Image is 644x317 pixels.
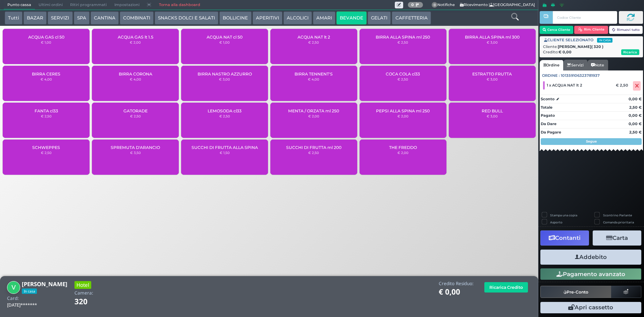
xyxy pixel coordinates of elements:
[397,40,408,44] small: € 2,50
[74,281,91,289] h3: Hotel
[336,11,367,25] button: BEVANDE
[540,268,641,280] button: Pagamento avanzato
[35,108,58,113] span: FANTA cl33
[368,11,391,25] button: GELATI
[487,40,498,44] small: € 3,00
[308,114,319,118] small: € 2,00
[550,213,577,217] label: Stampa una copia
[487,77,498,81] small: € 3,00
[219,77,230,81] small: € 3,00
[540,60,563,71] a: Ordine
[74,298,106,306] h1: 320
[32,145,60,150] span: SCHWEPPES
[198,71,252,76] span: BIRRA NASTRO AZZURRO
[558,50,572,54] strong: € 0,00
[432,2,438,8] span: 0
[28,35,64,40] span: ACQUA GAS cl 50
[4,0,35,10] span: Punto cassa
[603,213,632,217] label: Scontrino Parlante
[389,145,417,150] span: THE FREDDO
[482,108,503,113] span: RED BULL
[561,73,600,78] span: 101359106323781937
[540,286,611,298] button: Pre-Conto
[288,108,339,113] span: MENTA / ORZATA ml 250
[397,151,409,155] small: € 2,00
[621,49,639,55] button: Ricarica
[253,11,282,25] button: APERITIVI
[593,230,641,246] button: Carta
[397,77,408,81] small: € 2,50
[74,11,90,25] button: SPA
[298,35,330,40] span: ACQUA NAT lt 2
[283,11,312,25] button: ALCOLICI
[313,11,335,25] button: AMARI
[41,151,52,155] small: € 2,50
[120,11,154,25] button: COMBINATI
[219,11,251,25] button: BOLLICINE
[123,108,148,113] span: GATORADE
[155,11,218,25] button: SNACKS DOLCI E SALATI
[550,220,562,224] label: Asporto
[41,77,52,81] small: € 4,00
[629,121,642,126] strong: 0,00 €
[207,35,243,40] span: ACQUA NAT cl 50
[32,71,60,76] span: BIRRA CERES
[5,11,22,25] button: Tutti
[603,220,634,224] label: Comanda prioritaria
[540,230,589,246] button: Contanti
[484,282,528,293] button: Ricarica Credito
[558,44,603,49] b: [PERSON_NAME]
[119,71,152,76] span: BIRRA CORONA
[487,114,498,118] small: € 3,00
[629,97,642,101] strong: 0,00 €
[23,11,47,25] button: BAZAR
[544,37,612,43] span: CLIENTE SELEZIONATO
[22,280,67,288] b: [PERSON_NAME]
[465,35,520,40] span: BIRRA ALLA SPINA ml 300
[439,288,474,296] h1: € 0,00
[541,121,556,126] strong: Da Dare
[587,60,608,70] a: Note
[22,288,37,294] span: In casa
[563,60,587,70] a: Servizi
[130,151,141,155] small: € 3,50
[35,0,66,10] span: Ultimi ordini
[376,108,430,113] span: PEPSI ALLA SPINA ml 250
[91,11,119,25] button: CANTINA
[386,71,420,76] span: COCA COLA cl33
[41,40,51,44] small: € 1,00
[111,145,160,150] span: SPREMUTA D'ARANCIO
[540,250,641,265] button: Addebito
[541,105,552,110] strong: Totale
[219,114,230,118] small: € 2,50
[130,77,141,81] small: € 4,00
[540,26,574,34] button: Cerca Cliente
[629,105,642,110] strong: 2,50 €
[597,38,612,43] span: In casa
[392,11,431,25] button: CAFFETTERIA
[192,145,258,150] span: SUCCHI DI FRUTTA ALLA SPINA
[411,2,414,7] b: 0
[591,44,603,50] span: ( 320 )
[609,26,643,34] button: Rimuovi tutto
[7,296,19,301] h4: Card:
[397,114,409,118] small: € 2,00
[439,281,474,286] h4: Credito Residuo:
[130,114,141,118] small: € 2,50
[541,96,554,102] strong: Sconto
[308,40,319,44] small: € 2,50
[553,11,617,24] input: Codice Cliente
[574,26,608,34] button: Rim. Cliente
[7,281,20,294] img: Vincenzo D‘angelo
[586,139,597,144] strong: Segue
[629,113,642,118] strong: 0,00 €
[615,83,632,88] div: € 2,50
[543,44,639,50] div: Cliente:
[208,108,241,113] span: LEMOSODA cl33
[308,77,319,81] small: € 4,00
[547,83,582,88] span: 1 x ACQUA NAT lt 2
[294,71,333,76] span: BIRRA TENNENT'S
[472,71,512,76] span: ESTRATTO FRUTTA
[66,0,110,10] span: Ritiri programmati
[629,130,642,135] strong: 2,50 €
